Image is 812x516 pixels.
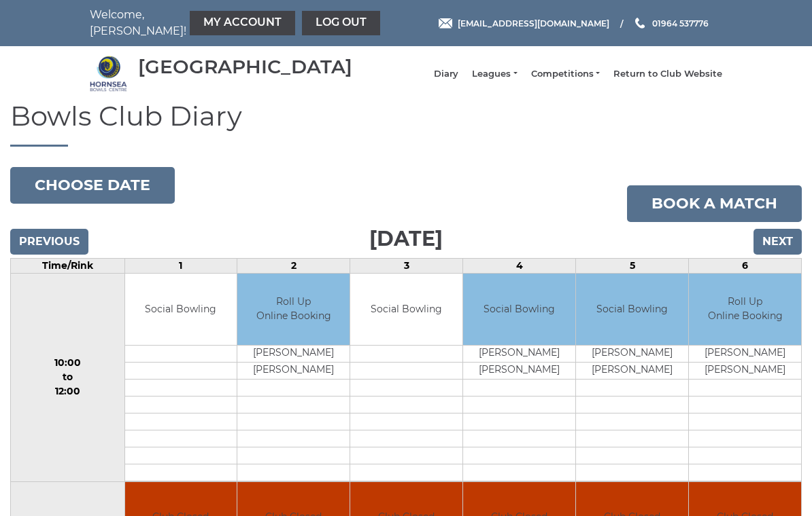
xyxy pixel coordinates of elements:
[11,259,125,274] td: Time/Rink
[472,68,517,80] a: Leagues
[439,17,609,30] a: Email [EMAIL_ADDRESS][DOMAIN_NAME]
[627,185,802,222] a: Book a match
[689,274,801,345] td: Roll Up Online Booking
[10,167,175,204] button: Choose date
[576,274,688,345] td: Social Bowling
[302,11,380,35] a: Log out
[689,345,801,362] td: [PERSON_NAME]
[652,18,709,28] span: 01964 537776
[439,18,452,29] img: Email
[434,68,458,80] a: Diary
[613,68,722,80] a: Return to Club Website
[237,362,350,379] td: [PERSON_NAME]
[237,345,350,362] td: [PERSON_NAME]
[350,274,462,345] td: Social Bowling
[90,55,127,92] img: Hornsea Bowls Centre
[635,18,645,29] img: Phone us
[689,362,801,379] td: [PERSON_NAME]
[10,229,88,255] input: Previous
[531,68,600,80] a: Competitions
[90,7,341,39] nav: Welcome, [PERSON_NAME]!
[124,259,237,274] td: 1
[458,18,609,28] span: [EMAIL_ADDRESS][DOMAIN_NAME]
[237,274,350,345] td: Roll Up Online Booking
[633,17,709,30] a: Phone us 01964 537776
[10,101,802,147] h1: Bowls Club Diary
[463,345,575,362] td: [PERSON_NAME]
[463,362,575,379] td: [PERSON_NAME]
[689,259,802,274] td: 6
[350,259,463,274] td: 3
[576,362,688,379] td: [PERSON_NAME]
[576,345,688,362] td: [PERSON_NAME]
[138,56,352,77] div: [GEOGRAPHIC_DATA]
[237,259,350,274] td: 2
[576,259,689,274] td: 5
[11,274,125,482] td: 10:00 to 12:00
[463,259,576,274] td: 4
[463,274,575,345] td: Social Bowling
[190,11,295,35] a: My Account
[125,274,237,345] td: Social Bowling
[754,229,802,255] input: Next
